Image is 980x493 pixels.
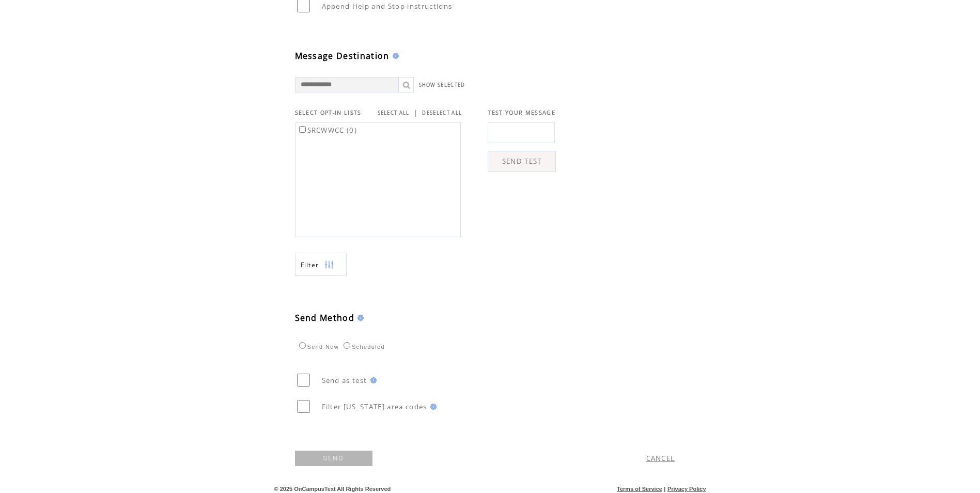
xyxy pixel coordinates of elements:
label: Scheduled [341,344,385,350]
a: DESELECT ALL [422,110,462,116]
span: Append Help and Stop instructions [322,2,453,11]
input: Scheduled [344,342,350,349]
span: TEST YOUR MESSAGE [488,109,555,116]
a: Terms of Service [617,486,662,492]
span: Filter [US_STATE] area codes [322,402,427,411]
a: CANCEL [646,454,675,463]
label: Send Now [297,344,339,350]
img: help.gif [354,315,364,321]
a: SEND TEST [488,151,556,172]
img: help.gif [427,404,437,410]
a: Filter [295,253,347,276]
a: SEND [295,451,372,466]
span: | [414,108,418,117]
input: Send Now [299,342,306,349]
span: SELECT OPT-IN LISTS [295,109,362,116]
a: SHOW SELECTED [419,82,465,88]
span: Message Destination [295,50,390,61]
span: Show filters [301,260,319,269]
img: help.gif [367,377,377,383]
span: © 2025 OnCampusText All Rights Reserved [274,486,391,492]
img: filters.png [324,253,334,276]
label: SRCWWCC (0) [297,126,357,135]
img: help.gif [390,53,399,59]
a: SELECT ALL [378,110,410,116]
input: SRCWWCC (0) [299,126,306,133]
span: | [664,486,665,492]
span: Send as test [322,376,367,385]
a: Privacy Policy [667,486,706,492]
span: Send Method [295,312,355,323]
